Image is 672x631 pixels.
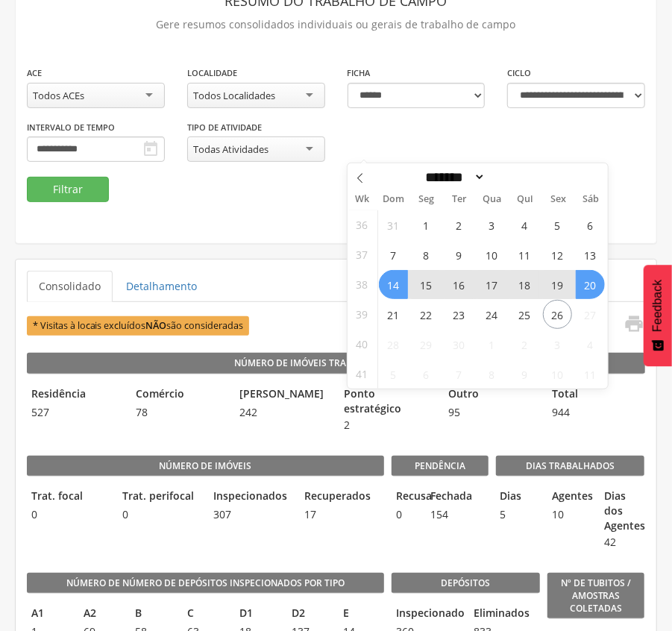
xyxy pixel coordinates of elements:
[33,89,84,102] div: Todos ACEs
[27,507,110,522] span: 0
[543,330,572,359] span: Outubro 3, 2025
[300,489,383,506] legend: Recuperados
[496,489,541,506] legend: Dias
[235,606,280,623] legend: D1
[379,300,408,329] span: Setembro 21, 2025
[357,360,368,389] span: 41
[392,573,541,594] legend: Depósitos
[445,360,474,389] span: Outubro 7, 2025
[509,195,541,204] span: Qui
[357,240,368,269] span: 37
[27,67,42,79] label: ACE
[348,189,377,210] span: Wk
[183,606,227,623] legend: C
[576,210,605,239] span: Setembro 6, 2025
[575,195,608,204] span: Sáb
[426,489,453,506] legend: Fechada
[412,240,441,269] span: Setembro 8, 2025
[477,300,506,329] span: Setembro 24, 2025
[445,270,474,299] span: Setembro 16, 2025
[547,386,644,404] legend: Total
[547,489,592,506] legend: Agentes
[510,360,539,389] span: Outubro 9, 2025
[187,122,262,134] label: Tipo de Atividade
[476,195,509,204] span: Qua
[543,360,572,389] span: Outubro 10, 2025
[142,140,160,158] i: 
[187,67,237,79] label: Localidade
[651,280,665,332] span: Feedback
[444,386,541,404] legend: Outro
[547,507,592,522] span: 10
[379,360,408,389] span: Outubro 5, 2025
[445,240,474,269] span: Setembro 9, 2025
[235,405,332,420] span: 242
[576,240,605,269] span: Setembro 13, 2025
[576,330,605,359] span: Outubro 4, 2025
[576,300,605,329] span: Setembro 27, 2025
[339,386,436,416] legend: Ponto estratégico
[118,507,201,522] span: 0
[193,89,275,102] div: Todos Localidades
[131,606,176,623] legend: B
[412,360,441,389] span: Outubro 6, 2025
[443,195,476,204] span: Ter
[600,535,644,550] span: 42
[357,330,368,359] span: 40
[543,240,572,269] span: Setembro 12, 2025
[379,270,408,299] span: Setembro 14, 2025
[379,240,408,269] span: Setembro 7, 2025
[410,195,443,204] span: Seg
[547,573,644,619] legend: Nº de Tubitos / Amostras coletadas
[445,300,474,329] span: Setembro 23, 2025
[510,330,539,359] span: Outubro 2, 2025
[131,405,228,420] span: 78
[392,489,419,506] legend: Recusa
[444,405,541,420] span: 95
[510,300,539,329] span: Setembro 25, 2025
[300,507,383,522] span: 17
[412,300,441,329] span: Setembro 22, 2025
[496,507,541,522] span: 5
[510,270,539,299] span: Setembro 18, 2025
[27,122,115,134] label: Intervalo de Tempo
[477,330,506,359] span: Outubro 1, 2025
[392,507,419,522] span: 0
[445,210,474,239] span: Setembro 2, 2025
[131,386,228,404] legend: Comércio
[644,265,672,366] button: Feedback - Mostrar pesquisa
[486,169,535,185] input: Year
[27,14,645,35] p: Gere resumos consolidados individuais ou gerais de trabalho de campo
[420,169,486,185] select: Month
[27,573,384,594] legend: Número de Número de Depósitos Inspecionados por Tipo
[348,67,371,79] label: Ficha
[235,386,332,404] legend: [PERSON_NAME]
[576,360,605,389] span: Outubro 11, 2025
[547,405,644,420] span: 944
[27,606,72,623] legend: A1
[392,606,462,623] legend: Inspecionado
[379,330,408,359] span: Setembro 28, 2025
[209,489,292,506] legend: Inspecionados
[496,456,645,477] legend: Dias Trabalhados
[576,270,605,299] span: Setembro 20, 2025
[445,330,474,359] span: Setembro 30, 2025
[287,606,332,623] legend: D2
[118,489,201,506] legend: Trat. perifocal
[477,360,506,389] span: Outubro 8, 2025
[412,210,441,239] span: Setembro 1, 2025
[507,67,531,79] label: Ciclo
[27,489,110,506] legend: Trat. focal
[27,271,113,302] a: Consolidado
[541,195,574,204] span: Sex
[27,316,249,335] span: * Visitas à locais excluídos são consideradas
[470,606,541,623] legend: Eliminados
[477,240,506,269] span: Setembro 10, 2025
[27,405,124,420] span: 527
[27,353,645,374] legend: Número de Imóveis Trabalhados por Tipo
[377,195,410,204] span: Dom
[477,210,506,239] span: Setembro 3, 2025
[477,270,506,299] span: Setembro 17, 2025
[193,142,269,156] div: Todas Atividades
[114,271,209,302] a: Detalhamento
